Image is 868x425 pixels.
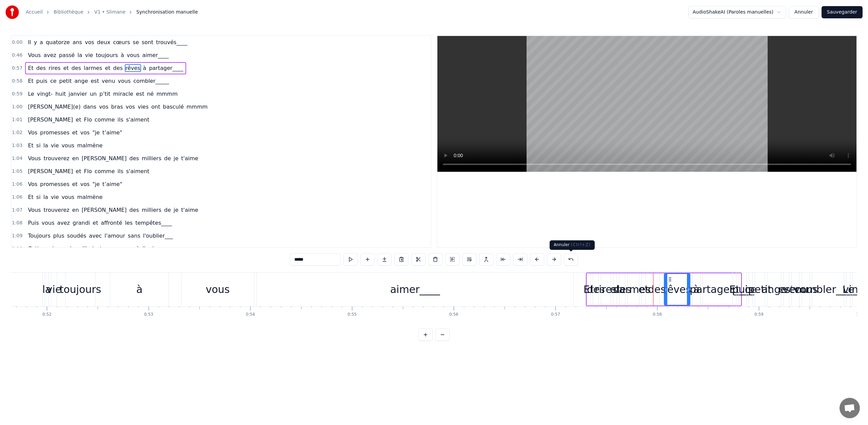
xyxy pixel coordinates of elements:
span: et [72,129,78,136]
span: et [72,180,78,188]
span: Et [27,64,34,72]
span: vos [84,38,95,46]
div: rires [595,282,617,297]
span: Vous [27,206,41,214]
span: et [104,64,111,72]
span: puis [36,77,48,85]
div: partager____ [690,282,754,297]
span: Et [27,193,34,201]
span: et [75,116,82,124]
span: Le [27,90,35,98]
span: la [43,193,49,201]
span: soudés [66,232,87,240]
div: aimer____ [390,282,440,297]
span: [PERSON_NAME] [81,206,127,214]
div: larmes [616,282,651,297]
span: avez [56,219,71,227]
div: 0:56 [449,312,458,317]
span: milliers [141,206,162,214]
span: la [77,51,83,59]
span: l'amour [104,232,126,240]
span: milliers [141,154,162,162]
span: comme [94,167,116,175]
span: t'aime [180,206,199,214]
span: partager____ [148,64,184,72]
span: vos [104,245,115,253]
span: [PERSON_NAME] [27,116,74,124]
div: 1:00 [856,312,865,317]
span: de [163,154,172,162]
span: Et [27,77,34,85]
span: toujours [95,51,119,59]
div: vous [794,282,818,297]
span: p’tit [99,90,111,98]
span: miracle [112,90,134,98]
img: youka [5,5,19,19]
span: en [72,154,80,162]
span: l'unisson____ [142,245,178,253]
span: s'aiment [125,116,150,124]
span: 0:46 [12,52,22,59]
span: malmène [76,193,103,201]
span: à [142,64,147,72]
div: vous [206,282,230,297]
span: dans [83,103,97,111]
span: Vos [27,129,38,136]
span: [PERSON_NAME] [27,167,74,175]
span: 1:06 [12,194,22,201]
span: vous [126,51,140,59]
div: ange [762,282,787,297]
span: venu [101,77,116,85]
span: vous [41,219,55,227]
a: V1 • Slimane [94,9,125,16]
div: venu [783,282,808,297]
div: 0:52 [42,312,52,317]
span: 1:04 [12,155,22,162]
span: Synchronisation manuelle [136,9,198,16]
div: Annuler [550,240,595,250]
span: vos [125,103,136,111]
span: des [71,64,82,72]
span: ange [74,77,89,85]
span: l'oublier___ [142,232,174,240]
span: 1:07 [12,207,22,214]
span: des [129,206,140,214]
span: à [120,51,125,59]
span: je [173,206,179,214]
span: t’aime" [102,129,123,136]
div: toujours [60,282,101,297]
span: mmmm [156,90,178,98]
span: aimer____ [141,51,169,59]
span: sont [141,38,154,46]
span: "je [92,129,100,136]
span: Toujours [27,232,51,240]
span: je [173,154,179,162]
span: vous [61,142,75,149]
span: Et [27,142,34,149]
span: promesses [39,129,70,136]
span: cœurs [112,38,131,46]
a: Accueil [26,9,43,16]
div: et [638,282,649,297]
span: 1:05 [12,168,22,175]
div: combler_____ [795,282,862,297]
span: ont [151,103,161,111]
span: des [36,64,46,72]
span: "je [92,180,100,188]
div: est [778,282,794,297]
span: ils [117,116,124,124]
span: vies [137,103,149,111]
span: 1:10 [12,245,22,252]
div: la [42,282,52,297]
nav: breadcrumb [26,9,198,16]
span: 0:57 [12,65,22,72]
div: Ouvrir le chat [840,398,860,418]
div: 0:54 [246,312,255,317]
a: Bibliothèque [54,9,83,16]
span: ans [72,38,83,46]
div: 0:58 [653,312,662,317]
span: rêves [125,64,141,72]
div: à [136,282,142,297]
span: cœurs [116,245,134,253]
span: huit [55,90,66,98]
